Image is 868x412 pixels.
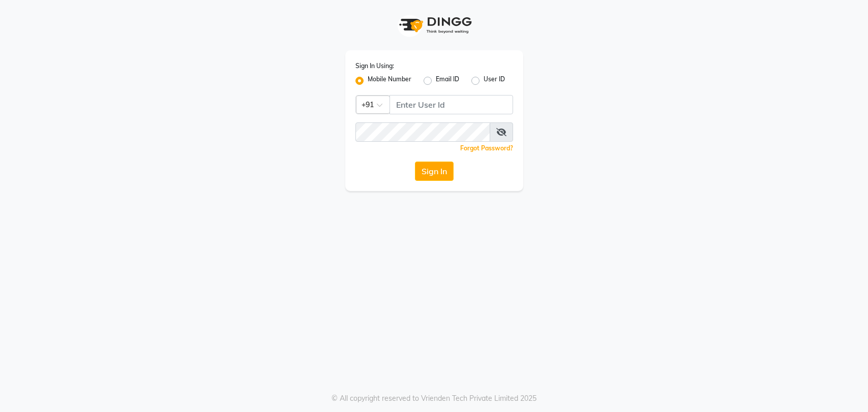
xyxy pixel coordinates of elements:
[394,10,475,40] img: logo1.svg
[460,144,513,152] a: Forgot Password?
[355,61,394,71] label: Sign In Using:
[355,122,490,142] input: Username
[484,75,505,87] label: User ID
[415,162,454,181] button: Sign In
[436,75,459,87] label: Email ID
[368,75,411,87] label: Mobile Number
[390,95,513,114] input: Username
